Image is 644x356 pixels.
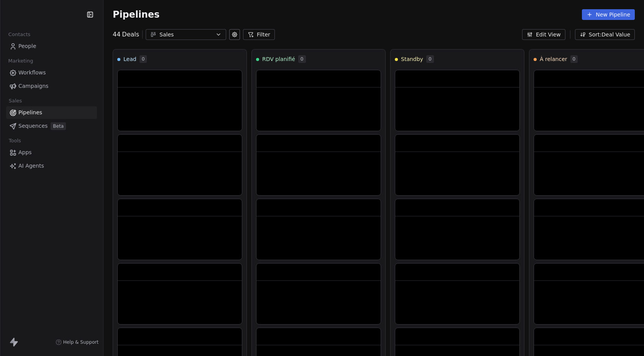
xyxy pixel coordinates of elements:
a: Help & Support [56,339,99,345]
a: People [6,40,97,53]
a: Workflows [6,66,97,79]
span: Pipelines [113,9,159,20]
span: 0 [298,55,306,63]
span: Marketing [5,55,36,67]
span: Deals [122,30,139,39]
div: Sales [159,31,212,39]
button: Sort: Deal Value [575,29,635,40]
span: Pipelines [18,109,42,117]
a: SequencesBeta [6,120,97,132]
span: Apps [18,148,32,157]
span: AI Agents [18,162,44,170]
a: AI Agents [6,160,97,172]
span: People [18,42,36,50]
span: Beta [51,122,66,130]
span: 0 [570,55,578,63]
button: New Pipeline [582,9,635,20]
span: Workflows [18,69,46,77]
span: Lead [123,55,136,63]
a: Campaigns [6,80,97,92]
span: Sequences [18,122,48,130]
span: Contacts [5,29,34,40]
span: Campaigns [18,82,48,90]
span: 0 [426,55,434,63]
span: Sales [5,95,25,107]
span: Standby [401,55,423,63]
span: Help & Support [63,339,99,345]
a: Apps [6,146,97,159]
a: Pipelines [6,106,97,119]
button: Edit View [522,29,565,40]
button: Filter [243,29,275,40]
span: RDV planifié [262,55,295,63]
span: Tools [5,135,24,147]
span: À relancer [540,55,567,63]
span: 0 [140,55,147,63]
div: 44 [113,30,139,39]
